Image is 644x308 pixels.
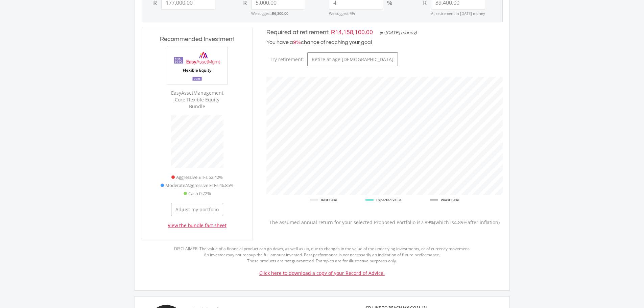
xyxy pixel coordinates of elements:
strong: 4% [350,11,355,16]
small: We suggest: [239,11,288,16]
span: Aggressive ETFs 52.42% [176,173,223,181]
p: The assumed annual return for your selected Proposed Portfolio is (which is after inflation) [266,219,503,226]
span: You have a chance of reaching your goal [266,40,372,45]
img: EMPBundle_CEquity.png [167,47,227,84]
span: Required at retirement: [266,29,330,35]
small: We suggest: [329,11,355,16]
span: Try retirement: [266,52,307,66]
span: 7.89% [421,219,434,226]
a: Click here to download a copy of your Record of Advice. [259,270,385,276]
span: 4.89% [454,219,468,226]
h3: Recommended Investment [148,34,246,44]
li: Worst Case [430,197,459,203]
span: Moderate/Aggressive ETFs 46.85% [165,181,234,189]
a: View the bundle fact sheet [168,222,226,229]
p: DISCLAIMER: The value of a financial product can go down, as well as up, due to changes in the va... [142,246,503,264]
span: (in [DATE] money) [380,30,416,35]
button: Retire at age [DEMOGRAPHIC_DATA] [307,52,398,66]
span: Cash 0.72% [188,189,211,197]
span: 9% [293,40,301,45]
strong: R6,300.00 [272,11,288,16]
li: Expected Value [365,197,402,203]
div: EasyAssetManagement Core Flexible Equity Bundle [167,90,228,110]
button: Adjust my portfolio [171,203,223,216]
small: At retirement in [DATE] money [425,11,485,16]
li: Best Case [310,197,337,203]
span: R14,158,100.00 [331,29,373,35]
